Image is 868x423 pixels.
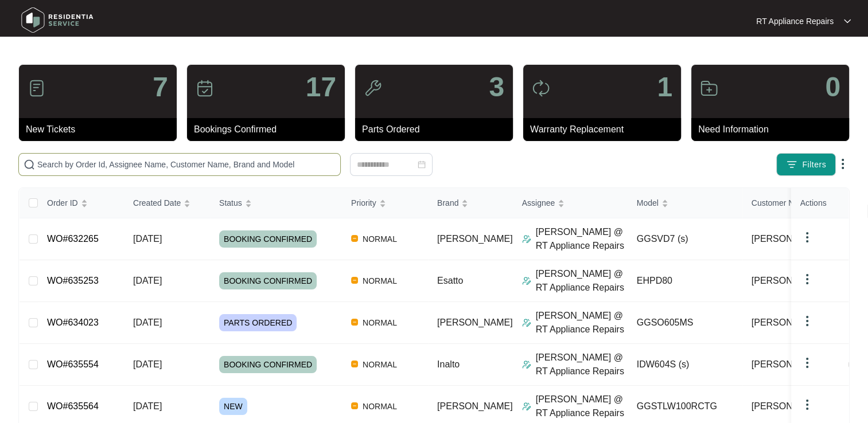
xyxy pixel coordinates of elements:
th: Model [628,188,742,218]
img: Assigner Icon [522,234,531,244]
p: [PERSON_NAME] @ RT Appliance Repairs [536,309,628,336]
span: BOOKING CONFIRMED [219,230,317,248]
span: Esatto [437,276,463,285]
img: filter icon [786,159,797,170]
img: dropdown arrow [800,398,814,412]
span: [PERSON_NAME] [437,234,513,244]
img: icon [364,79,382,97]
span: Inalto [437,359,460,369]
p: 17 [306,73,336,101]
th: Actions [791,188,848,218]
img: search-icon [24,159,35,170]
span: BOOKING CONFIRMED [219,356,317,373]
img: Assigner Icon [522,360,531,369]
span: Priority [351,197,376,209]
button: filter iconFilters [776,153,836,176]
span: NORMAL [358,399,402,413]
span: [PERSON_NAME] [752,399,827,413]
img: Assigner Icon [522,402,531,411]
span: BOOKING CONFIRMED [219,272,317,289]
p: [PERSON_NAME] @ RT Appliance Repairs [536,225,628,253]
span: [PERSON_NAME] [752,232,827,246]
img: icon [700,79,718,97]
td: IDW604S (s) [628,344,742,386]
span: NORMAL [358,274,402,288]
span: [PERSON_NAME] [752,274,827,288]
img: icon [196,79,214,97]
p: RT Appliance Repairs [756,15,834,27]
img: dropdown arrow [800,356,814,370]
td: GGSVD7 (s) [628,218,742,260]
span: [DATE] [133,234,162,244]
th: Order ID [38,188,124,218]
span: NEW [219,398,247,415]
img: icon [532,79,550,97]
span: [PERSON_NAME] [437,318,513,327]
th: Created Date [124,188,210,218]
p: [PERSON_NAME] @ RT Appliance Repairs [536,393,628,420]
img: dropdown arrow [836,157,850,171]
p: Need Information [698,123,849,136]
img: icon [28,79,46,97]
img: dropdown arrow [800,314,814,328]
th: Status [210,188,342,218]
img: Vercel Logo [351,319,358,326]
span: Order ID [47,197,78,209]
span: [PERSON_NAME] [752,316,827,330]
span: [DATE] [133,318,162,327]
img: Vercel Logo [351,402,358,409]
span: Customer Name [752,197,810,209]
span: [DATE] [133,359,162,369]
a: WO#635564 [47,401,99,411]
span: [DATE] [133,276,162,285]
span: Created Date [133,197,181,209]
p: Bookings Confirmed [194,123,345,136]
p: New Tickets [26,123,177,136]
span: Status [219,197,242,209]
img: residentia service logo [17,3,98,37]
th: Customer Name [742,188,857,218]
p: 7 [153,73,168,101]
a: WO#635253 [47,276,99,285]
input: Search by Order Id, Assignee Name, Customer Name, Brand and Model [37,158,336,171]
span: Assignee [522,197,555,209]
span: Filters [802,159,826,171]
img: dropdown arrow [800,272,814,286]
img: Vercel Logo [351,235,358,242]
p: Parts Ordered [362,123,513,136]
p: 0 [825,73,840,101]
td: EHPD80 [628,260,742,302]
p: Warranty Replacement [530,123,681,136]
img: Assigner Icon [522,276,531,285]
img: dropdown arrow [844,18,851,24]
span: NORMAL [358,358,402,371]
th: Assignee [513,188,628,218]
span: [PERSON_NAME]... [752,358,835,371]
span: Model [637,197,659,209]
a: WO#635554 [47,359,99,369]
a: WO#632265 [47,234,99,244]
span: NORMAL [358,232,402,246]
p: [PERSON_NAME] @ RT Appliance Repairs [536,351,628,378]
img: Assigner Icon [522,318,531,327]
span: PARTS ORDERED [219,314,297,331]
p: [PERSON_NAME] @ RT Appliance Repairs [536,267,628,295]
span: [DATE] [133,401,162,411]
a: WO#634023 [47,318,99,327]
span: [PERSON_NAME] [437,401,513,411]
img: dropdown arrow [800,230,814,244]
th: Priority [342,188,428,218]
p: 1 [657,73,672,101]
td: GGSO605MS [628,302,742,344]
span: Brand [437,197,458,209]
p: 3 [489,73,504,101]
th: Brand [428,188,513,218]
span: NORMAL [358,316,402,330]
img: Vercel Logo [351,277,358,284]
img: Vercel Logo [351,361,358,367]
